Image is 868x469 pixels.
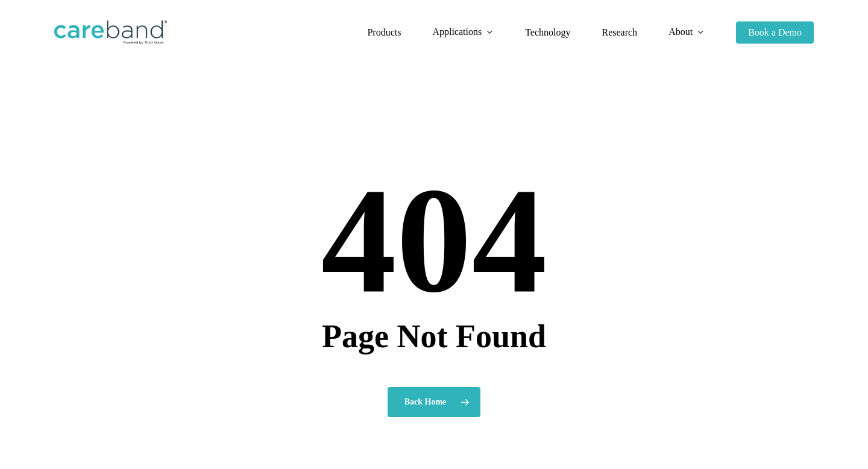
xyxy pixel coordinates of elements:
img: CareBand [54,20,167,45]
a: Research [602,28,637,37]
a: About [668,27,705,37]
h1: 404 [54,165,814,316]
a: Applications [432,27,494,37]
h2: Page Not Found [54,320,814,353]
span: Research [602,27,637,37]
a: Products [367,28,401,37]
span: Book a Demo [748,27,802,37]
span: Back Home [404,396,447,408]
a: Back Home [388,387,481,417]
a: Technology [525,28,570,37]
span: Technology [525,27,570,37]
span: Applications [432,27,482,37]
span: About [668,27,693,37]
a: Book a Demo [736,28,814,37]
span: Products [367,27,401,37]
